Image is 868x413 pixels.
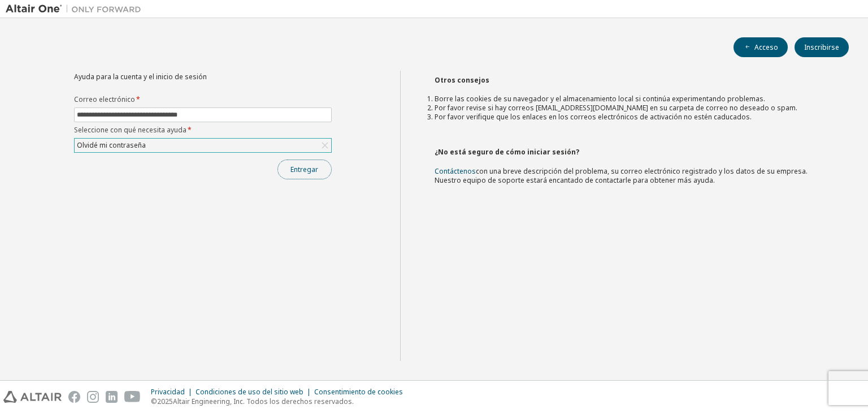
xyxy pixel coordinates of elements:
font: con una breve descripción del problema, su correo electrónico registrado y los datos de su empres... [435,166,808,185]
img: altair_logo.svg [3,391,62,403]
div: Olvidé mi contraseña [75,139,331,152]
button: Acceso [734,37,788,57]
font: Condiciones de uso del sitio web [196,387,303,397]
font: Entregar [290,165,318,174]
img: instagram.svg [87,391,99,403]
font: Por favor revise si hay correos [EMAIL_ADDRESS][DOMAIN_NAME] en su carpeta de correo no deseado o... [435,103,797,113]
font: Otros consejos [435,75,489,85]
font: Inscribirse [804,42,839,52]
a: Contáctenos [435,166,476,176]
button: Entregar [277,160,332,179]
img: linkedin.svg [106,391,118,403]
font: ¿No está seguro de cómo iniciar sesión? [435,147,579,157]
font: © [151,397,157,406]
img: facebook.svg [68,391,80,403]
font: Por favor verifique que los enlaces en los correos electrónicos de activación no estén caducados. [435,112,752,122]
font: Consentimiento de cookies [314,387,403,397]
font: Acceso [754,42,778,52]
button: Inscribirse [795,37,849,57]
font: Correo electrónico [74,94,135,104]
img: Altair Uno [6,3,147,15]
font: Seleccione con qué necesita ayuda [74,125,186,135]
font: Olvidé mi contraseña [77,140,146,150]
font: Altair Engineering, Inc. Todos los derechos reservados. [173,397,354,406]
font: Borre las cookies de su navegador y el almacenamiento local si continúa experimentando problemas. [435,94,765,104]
font: Privacidad [151,387,185,397]
font: 2025 [157,397,173,406]
font: Ayuda para la cuenta y el inicio de sesión [74,72,207,81]
img: youtube.svg [124,391,141,403]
